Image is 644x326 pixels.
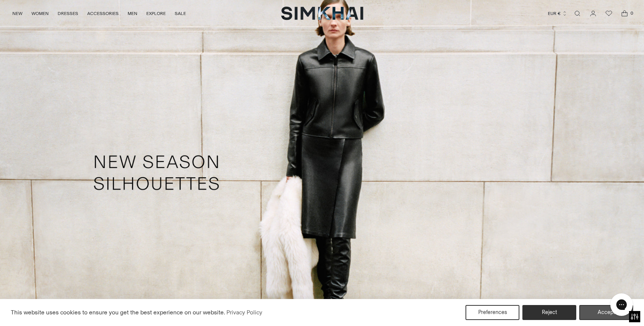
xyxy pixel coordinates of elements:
a: Open search modal [570,6,585,21]
a: WOMEN [31,5,49,22]
button: Reject [522,305,576,320]
button: EUR € [548,5,567,22]
a: NEW [12,5,22,22]
a: MEN [128,5,137,22]
iframe: Gorgias live chat messenger [607,291,637,319]
a: SIMKHAI [281,6,363,21]
a: Wishlist [601,6,616,21]
a: EXPLORE [146,5,166,22]
a: ACCESSORIES [87,5,119,22]
span: 0 [628,10,635,16]
a: SALE [175,5,186,22]
a: Go to the account page [586,6,601,21]
a: DRESSES [58,5,78,22]
button: Preferences [466,305,519,320]
a: Privacy Policy (opens in a new tab) [225,307,263,318]
span: This website uses cookies to ensure you get the best experience on our website. [11,309,225,316]
a: Open cart modal [617,6,632,21]
button: Accept [579,305,633,320]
